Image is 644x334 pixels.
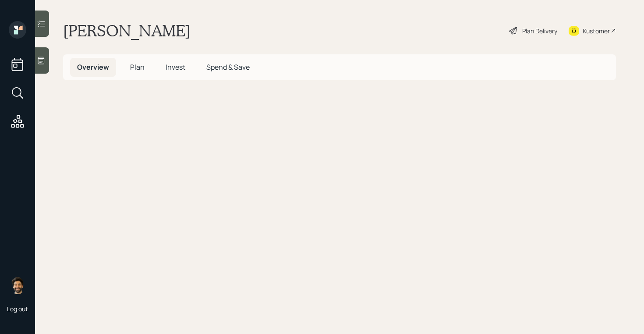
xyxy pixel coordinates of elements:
span: Invest [166,62,185,72]
div: Plan Delivery [522,26,557,36]
div: Kustomer [583,26,610,36]
span: Overview [77,62,109,72]
h1: [PERSON_NAME] [63,21,191,40]
span: Plan [130,62,145,72]
span: Spend & Save [206,62,250,72]
img: eric-schwartz-headshot.png [9,277,26,294]
div: Log out [7,305,28,313]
